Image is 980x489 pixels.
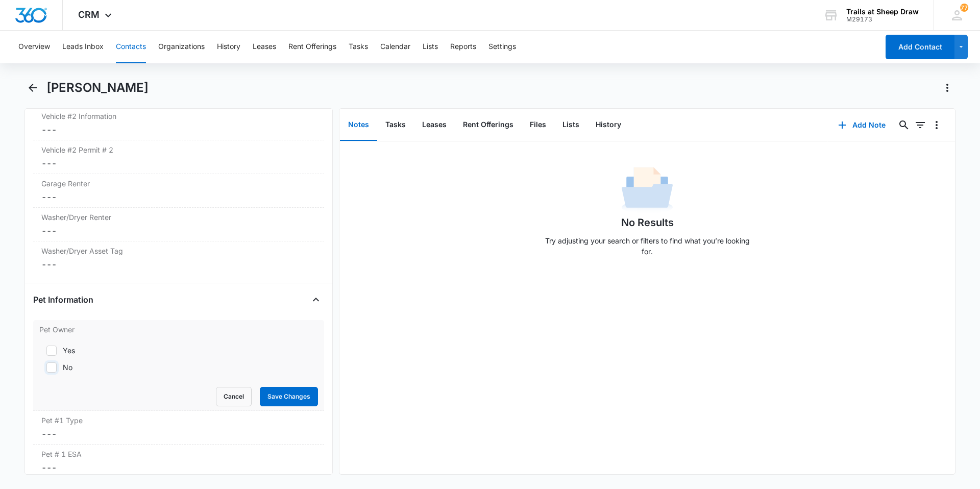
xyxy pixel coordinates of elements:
[41,157,316,169] dd: ---
[41,415,316,426] label: Pet #1 Type
[960,4,968,12] div: notifications count
[308,291,324,308] button: Close
[33,445,324,478] div: Pet # 1 ESA---
[41,258,316,271] dd: ---
[62,31,104,63] button: Leads Inbox
[828,113,896,137] button: Add Note
[886,35,954,59] button: Add Contact
[41,225,316,237] dd: ---
[960,4,968,12] span: 77
[41,178,316,189] label: Garage Renter
[622,164,673,215] img: No Data
[41,461,316,474] dd: ---
[33,208,324,241] div: Washer/Dryer Renter---
[621,215,674,230] h1: No Results
[41,246,316,256] label: Washer/Dryer Asset Tag
[33,241,324,275] div: Washer/Dryer Asset Tag---
[116,31,146,63] button: Contacts
[41,212,316,223] label: Washer/Dryer Renter
[488,31,516,63] button: Settings
[939,80,955,96] button: Actions
[288,31,336,63] button: Rent Offerings
[846,8,919,16] div: account name
[24,80,40,96] button: Back
[340,109,377,141] button: Notes
[33,174,324,208] div: Garage Renter---
[41,111,316,121] label: Vehicle #2 Information
[349,31,368,63] button: Tasks
[41,428,316,440] dd: ---
[423,31,438,63] button: Lists
[896,117,912,133] button: Search...
[554,109,587,141] button: Lists
[33,411,324,445] div: Pet #1 Type---
[33,140,324,174] div: Vehicle #2 Permit # 2---
[41,191,316,203] dd: ---
[253,31,276,63] button: Leases
[380,31,410,63] button: Calendar
[33,107,324,140] div: Vehicle #2 Information---
[587,109,629,141] button: History
[217,31,240,63] button: History
[377,109,414,141] button: Tasks
[41,124,316,136] dd: ---
[846,16,919,23] div: account id
[63,362,72,373] div: No
[18,31,50,63] button: Overview
[414,109,455,141] button: Leases
[540,235,754,257] p: Try adjusting your search or filters to find what you’re looking for.
[41,449,316,459] label: Pet # 1 ESA
[450,31,476,63] button: Reports
[158,31,205,63] button: Organizations
[928,117,945,133] button: Overflow Menu
[41,144,316,155] label: Vehicle #2 Permit # 2
[78,9,100,20] span: CRM
[39,324,318,335] label: Pet Owner
[216,387,252,406] button: Cancel
[522,109,554,141] button: Files
[455,109,522,141] button: Rent Offerings
[260,387,318,406] button: Save Changes
[63,345,75,356] div: Yes
[912,117,928,133] button: Filters
[46,80,149,95] h1: [PERSON_NAME]
[33,294,93,306] h4: Pet Information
